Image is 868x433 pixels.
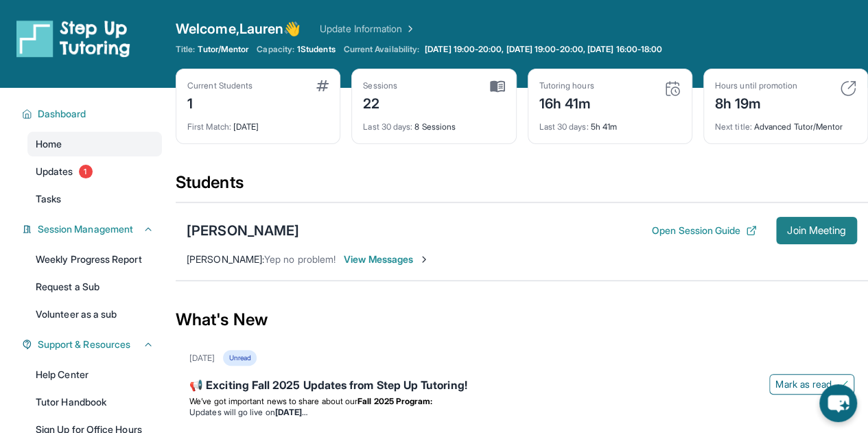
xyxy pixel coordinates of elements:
[715,80,797,91] div: Hours until promotion
[715,91,797,113] div: 8h 19m
[38,338,130,351] span: Support & Resources
[187,121,231,132] span: First Match :
[176,172,868,202] div: Students
[769,374,854,395] button: Mark as read
[402,22,416,36] img: Chevron Right
[275,407,307,417] strong: [DATE]
[27,247,162,272] a: Weekly Progress Report
[357,396,432,406] strong: Fall 2025 Program:
[837,379,848,390] img: Mark as read
[539,80,594,91] div: Tutoring hours
[363,113,504,132] div: 8 Sessions
[344,253,430,266] span: View Messages
[27,132,162,156] a: Home
[264,253,336,265] span: Yep no problem!
[187,113,329,132] div: [DATE]
[27,390,162,414] a: Tutor Handbook
[189,353,215,364] div: [DATE]
[36,192,61,206] span: Tasks
[176,19,301,38] span: Welcome, Lauren 👋
[32,222,154,236] button: Session Management
[198,44,248,55] span: Tutor/Mentor
[36,137,62,151] span: Home
[176,290,868,350] div: What's New
[257,44,294,55] span: Capacity:
[539,113,681,132] div: 5h 41m
[664,80,681,97] img: card
[32,107,154,121] button: Dashboard
[189,377,854,396] div: 📢 Exciting Fall 2025 Updates from Step Up Tutoring!
[715,113,856,132] div: Advanced Tutor/Mentor
[38,222,133,236] span: Session Management
[27,362,162,387] a: Help Center
[27,274,162,299] a: Request a Sub
[787,226,846,235] span: Join Meeting
[425,44,662,55] span: [DATE] 19:00-20:00, [DATE] 19:00-20:00, [DATE] 16:00-18:00
[776,217,857,244] button: Join Meeting
[363,91,397,113] div: 22
[189,396,357,406] span: We’ve got important news to share about our
[176,44,195,55] span: Title:
[539,121,589,132] span: Last 30 days :
[422,44,665,55] a: [DATE] 19:00-20:00, [DATE] 19:00-20:00, [DATE] 16:00-18:00
[652,224,757,237] button: Open Session Guide
[27,187,162,211] a: Tasks
[36,165,73,178] span: Updates
[187,253,264,265] span: [PERSON_NAME] :
[344,44,419,55] span: Current Availability:
[419,254,430,265] img: Chevron-Right
[316,80,329,91] img: card
[27,302,162,327] a: Volunteer as a sub
[363,121,412,132] span: Last 30 days :
[297,44,336,55] span: 1 Students
[79,165,93,178] span: 1
[819,384,857,422] button: chat-button
[320,22,416,36] a: Update Information
[363,80,397,91] div: Sessions
[539,91,594,113] div: 16h 41m
[38,107,86,121] span: Dashboard
[27,159,162,184] a: Updates1
[715,121,752,132] span: Next title :
[187,80,253,91] div: Current Students
[840,80,856,97] img: card
[775,377,832,391] span: Mark as read
[16,19,130,58] img: logo
[32,338,154,351] button: Support & Resources
[189,407,854,418] li: Updates will go live on
[490,80,505,93] img: card
[187,221,299,240] div: [PERSON_NAME]
[187,91,253,113] div: 1
[223,350,256,366] div: Unread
